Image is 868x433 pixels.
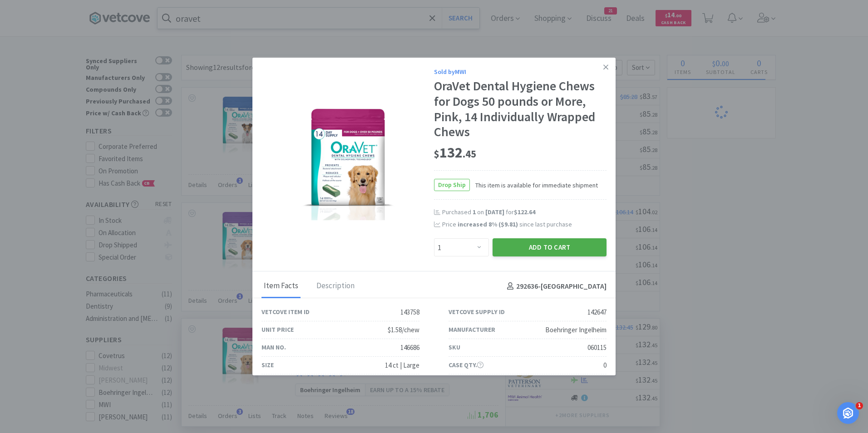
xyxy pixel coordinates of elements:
div: Vetcove Supply ID [449,307,505,317]
div: Price since last purchase [442,219,607,229]
div: Size [261,360,274,370]
div: 142647 [587,307,607,318]
span: $ [434,148,439,160]
div: 143758 [400,307,419,318]
div: Unit Price [261,325,294,335]
span: . 45 [463,148,476,160]
div: Boehringer Ingelheim [545,325,607,335]
div: Item Facts [261,275,301,298]
button: Add to Cart [493,238,607,256]
span: 1 [473,208,476,216]
span: Drop Ship [434,179,469,191]
div: 0 [603,360,607,371]
div: Sold by MWI [434,67,607,77]
iframe: Intercom live chat [837,402,859,424]
div: Man No. [261,342,286,352]
div: OraVet Dental Hygiene Chews for Dogs 50 pounds or More, Pink, 14 Individually Wrapped Chews [434,79,607,139]
span: 132 [434,143,476,162]
div: 14 ct | Large [385,360,419,371]
span: 1 [856,402,863,409]
img: fd9936fe3192414d9dd62ab6fad9db75_142647.png [299,103,397,221]
div: Manufacturer [449,325,495,335]
div: 146686 [400,342,419,353]
h4: 292636 - [GEOGRAPHIC_DATA] [503,280,607,292]
span: $9.81 [501,220,516,228]
span: [DATE] [485,208,504,216]
div: Description [314,275,357,298]
div: $1.58/chew [388,325,419,335]
div: Case Qty. [449,360,483,370]
div: Purchased on for [442,208,607,217]
div: SKU [449,342,460,352]
div: 060115 [587,342,607,353]
span: increased 8 % ( ) [458,220,518,228]
span: $122.64 [514,208,535,216]
span: This item is available for immediate shipment [470,180,598,190]
div: Vetcove Item ID [261,307,310,317]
